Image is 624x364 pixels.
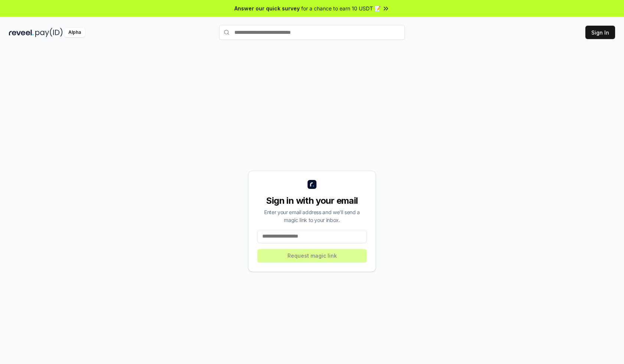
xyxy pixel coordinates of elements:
[64,28,85,37] div: Alpha
[308,180,316,189] img: logo_small
[234,4,300,12] span: Answer our quick survey
[9,28,34,37] img: reveel_dark
[35,28,63,37] img: pay_id
[257,195,367,207] div: Sign in with your email
[585,26,615,39] button: Sign In
[301,4,381,12] span: for a chance to earn 10 USDT 📝
[257,208,367,224] div: Enter your email address and we’ll send a magic link to your inbox.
